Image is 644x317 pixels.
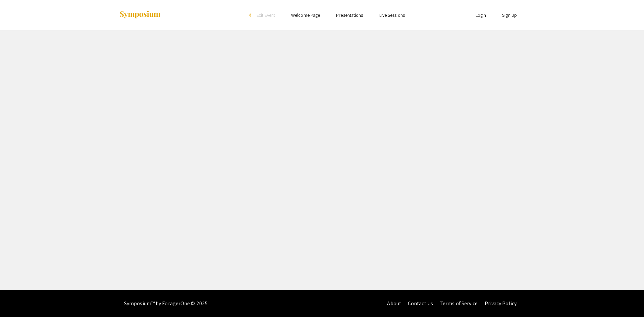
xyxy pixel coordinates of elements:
a: Privacy Policy [485,300,517,307]
div: Symposium™ by ForagerOne © 2025 [124,290,208,317]
a: Terms of Service [440,300,478,307]
div: arrow_back_ios [249,13,253,17]
img: Symposium by ForagerOne [119,10,161,19]
a: Live Sessions [379,12,405,18]
a: Sign Up [502,12,517,18]
span: Exit Event [257,12,275,18]
a: About [387,300,401,307]
a: Login [476,12,486,18]
iframe: Chat [615,287,639,312]
a: Presentations [336,12,363,18]
a: Contact Us [408,300,433,307]
a: Welcome Page [291,12,320,18]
